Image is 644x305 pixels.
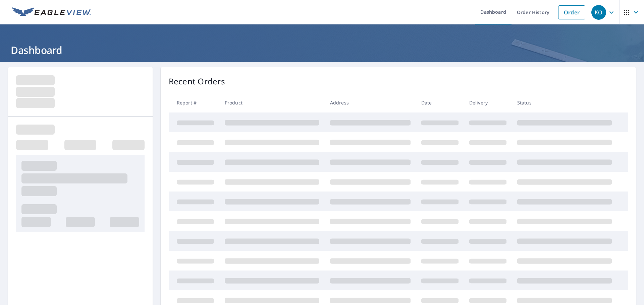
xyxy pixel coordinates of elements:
[591,5,606,20] div: KO
[12,7,91,17] img: EV Logo
[169,75,225,87] p: Recent Orders
[219,93,325,112] th: Product
[169,93,219,112] th: Report #
[464,93,512,112] th: Delivery
[325,93,416,112] th: Address
[558,5,585,19] a: Order
[416,93,464,112] th: Date
[512,93,617,112] th: Status
[8,43,636,57] h1: Dashboard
